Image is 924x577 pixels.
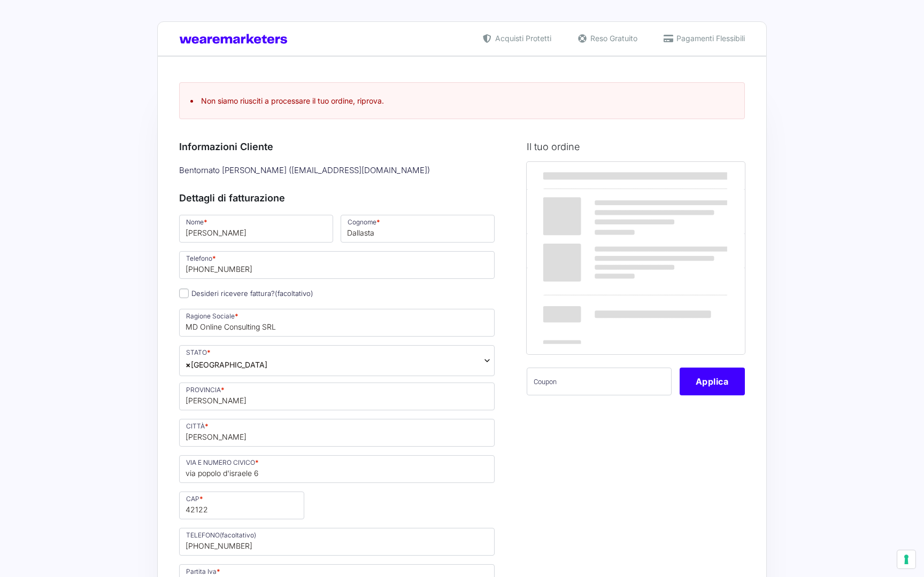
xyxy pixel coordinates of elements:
span: Pagamenti Flessibili [674,33,745,44]
div: Bentornato [PERSON_NAME] ( [EMAIL_ADDRESS][DOMAIN_NAME] ) [175,162,498,180]
input: Cognome * [341,215,495,243]
input: Nome * [179,215,333,243]
input: Ragione Sociale * [179,309,495,337]
button: Applica [680,368,745,395]
span: Reso Gratuito [588,33,637,44]
input: TELEFONO [179,528,495,556]
input: VIA E NUMERO CIVICO * [179,455,495,483]
span: × [186,359,191,370]
span: Italia [186,359,267,370]
span: Italia [179,345,495,376]
h3: Informazioni Cliente [179,139,495,154]
button: Le tue preferenze relative al consenso per le tecnologie di tracciamento [897,550,915,568]
li: Non siamo riusciti a processare il tuo ordine, riprova. [190,95,734,106]
th: Subtotale [652,162,745,190]
input: Desideri ricevere fattura?(facoltativo) [179,288,189,298]
td: Marketers World 2025 - MW25 Ticket Premium [527,190,652,234]
label: Desideri ricevere fattura? [179,289,313,298]
input: Coupon [527,368,672,395]
h3: Dettagli di fatturazione [179,191,495,205]
th: Subtotale [527,234,652,268]
h3: Il tuo ordine [527,139,745,154]
th: Prodotto [527,162,652,190]
input: PROVINCIA * [179,383,495,410]
input: Telefono * [179,251,495,279]
span: (facoltativo) [275,289,313,298]
input: CITTÀ * [179,419,495,447]
th: Totale [527,268,652,354]
span: Acquisti Protetti [492,33,551,44]
input: CAP * [179,492,304,519]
